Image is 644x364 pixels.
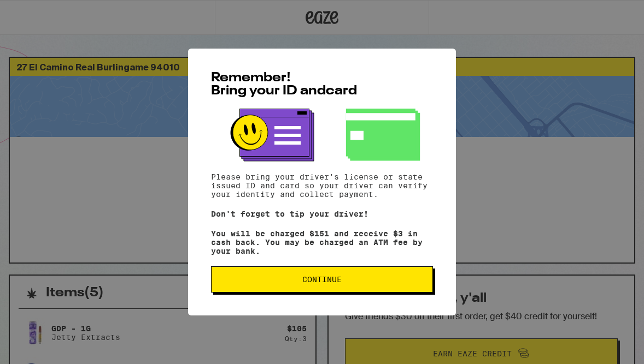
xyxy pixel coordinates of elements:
span: Remember! Bring your ID and card [211,71,357,98]
p: Please bring your driver's license or state issued ID and card so your driver can verify your ide... [211,172,433,199]
span: Continue [302,276,342,283]
p: You will be charged $151 and receive $3 in cash back. You may be charged an ATM fee by your bank. [211,229,433,255]
button: Continue [211,266,433,293]
p: Don't forget to tip your driver! [211,210,433,218]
